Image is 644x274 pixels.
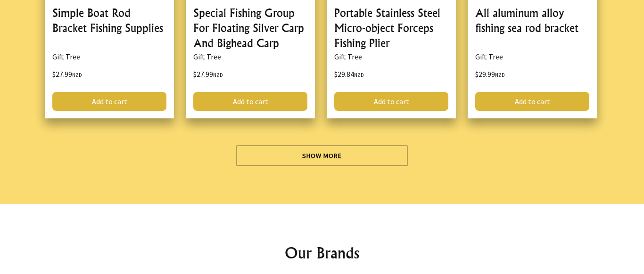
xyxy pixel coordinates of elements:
h2: Our Brands [43,241,601,264]
a: Add to cart [475,92,589,111]
a: Add to cart [334,92,448,111]
a: Show More [236,145,408,166]
a: Add to cart [193,92,307,111]
a: Add to cart [52,92,166,111]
